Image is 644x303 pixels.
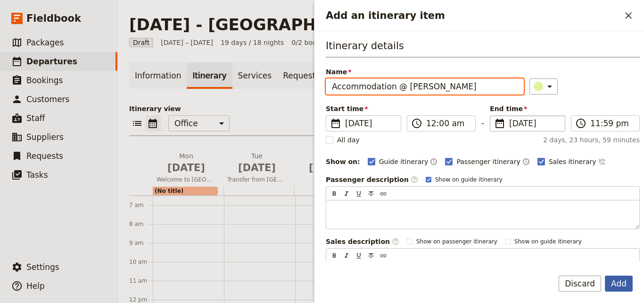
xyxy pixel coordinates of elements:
[129,115,145,131] button: List view
[157,161,216,175] span: [DATE]
[291,38,328,47] span: 0/2 booked
[153,187,218,195] div: (No title)
[329,189,339,199] button: Format bold
[481,117,484,131] span: -
[277,62,325,89] a: Requests
[529,78,558,95] button: ​
[379,157,429,166] span: Guide itinerary
[354,251,364,261] button: Format underline
[129,239,153,247] div: 9 am
[26,113,45,123] span: Staff
[345,118,395,129] span: [DATE]
[522,156,530,167] button: Time shown on passenger itinerary
[326,78,524,95] input: Name
[326,157,360,166] div: Show on:
[543,135,640,145] span: 2 days, 23 hours, 59 minutes
[155,188,183,194] span: (No title)
[326,237,399,246] label: Sales description
[341,189,352,199] button: Format italic
[456,157,520,166] span: Passenger itinerary
[326,104,401,113] span: Start time
[223,176,290,183] span: Transfer from [GEOGRAPHIC_DATA], [GEOGRAPHIC_DATA]
[514,238,582,245] span: Show on guide itinerary
[221,38,284,47] span: 19 days / 18 nights
[145,115,161,131] button: Calendar view
[392,238,399,245] span: ​
[153,176,220,183] span: Welcome to [GEOGRAPHIC_DATA]
[435,176,503,183] span: Show on guide itinerary
[26,38,64,47] span: Packages
[366,251,376,261] button: Format strikethrough
[494,118,505,129] span: ​
[26,151,63,161] span: Requests
[129,62,187,89] a: Information
[509,118,559,129] span: [DATE]
[129,201,153,209] div: 7 am
[411,118,422,129] span: ​
[590,118,634,129] input: ​
[187,62,232,89] a: Itinerary
[161,38,213,47] span: [DATE] – [DATE]
[490,104,565,113] span: End time
[535,81,555,92] div: ​
[129,220,153,228] div: 8 am
[26,262,59,272] span: Settings
[129,277,153,285] div: 11 am
[232,62,278,89] a: Services
[26,132,64,142] span: Suppliers
[26,11,81,26] span: Fieldbook
[26,170,48,180] span: Tasks
[26,281,45,291] span: Help
[605,276,633,292] button: Add
[598,156,606,167] button: Time not shown on sales itinerary
[223,151,294,186] button: Tue [DATE]Transfer from [GEOGRAPHIC_DATA], [GEOGRAPHIC_DATA]
[341,251,352,261] button: Format italic
[129,15,594,34] h1: [DATE] - [GEOGRAPHIC_DATA] - Journeys Worldwide
[129,38,153,47] span: Draft
[129,258,153,266] div: 10 am
[326,175,418,184] label: Passenger description
[326,39,640,58] h3: Itinerary details
[430,156,438,167] button: Time shown on guide itinerary
[354,189,364,199] button: Format underline
[366,189,376,199] button: Format strikethrough
[330,118,341,129] span: ​
[549,157,596,166] span: Sales itinerary
[559,276,601,292] button: Discard
[227,151,287,175] h2: Tue
[426,118,470,129] input: ​
[129,104,633,113] p: Itinerary view
[227,161,287,175] span: [DATE]
[411,176,418,183] span: ​
[337,135,360,145] span: All day
[26,76,63,85] span: Bookings
[26,57,77,66] span: Departures
[620,8,636,24] button: Close drawer
[153,151,223,186] button: Mon [DATE]Welcome to [GEOGRAPHIC_DATA]
[378,251,388,261] button: Insert link
[416,238,497,245] span: Show on passenger itinerary
[378,189,388,199] button: Insert link
[326,9,620,23] h2: Add an itinerary item
[575,118,586,129] span: ​
[157,151,216,175] h2: Mon
[26,95,69,104] span: Customers
[326,67,524,77] span: Name
[329,251,339,261] button: Format bold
